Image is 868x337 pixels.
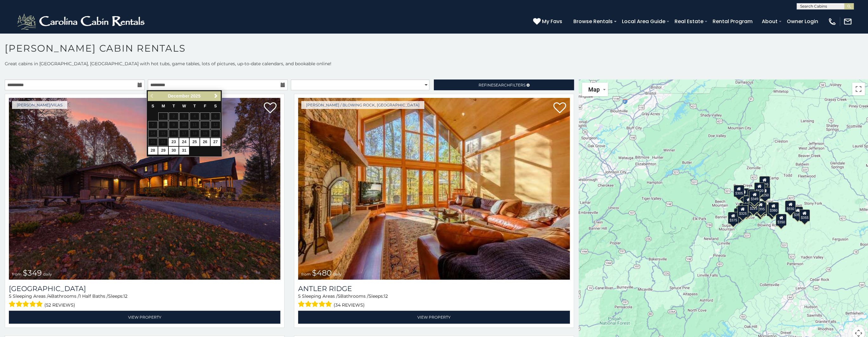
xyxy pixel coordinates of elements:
span: Refine Filters [479,83,525,87]
span: $480 [312,268,332,277]
span: 12 [384,293,388,299]
div: $395 [742,203,753,215]
div: $675 [756,202,767,214]
span: December [168,93,189,99]
div: $330 [734,208,745,220]
img: Antler Ridge [298,98,570,280]
span: Monday [162,104,165,108]
div: $325 [737,205,748,217]
div: $930 [785,200,796,212]
img: Diamond Creek Lodge [9,98,280,280]
span: Thursday [193,104,196,108]
span: Saturday [214,104,217,108]
a: [GEOGRAPHIC_DATA] [9,284,280,293]
div: $250 [760,187,770,199]
a: 31 [179,147,189,155]
div: $305 [734,185,744,197]
span: $349 [23,268,42,277]
span: daily [333,272,342,277]
a: Next [212,92,220,100]
div: $375 [728,212,739,224]
span: from [12,272,22,277]
span: 5 [298,293,301,299]
span: 1 Half Baths / [79,293,108,299]
div: $315 [755,204,766,216]
div: $525 [759,176,770,188]
a: View Property [298,311,570,324]
a: 28 [148,147,158,155]
span: daily [43,272,52,277]
span: Map [588,86,600,93]
a: 27 [211,138,220,146]
a: 29 [158,147,168,155]
div: Sleeping Areas / Bathrooms / Sleeps: [9,293,280,309]
div: $210 [749,193,760,205]
a: Diamond Creek Lodge from $349 daily [9,98,280,280]
div: $380 [768,202,779,214]
span: Sunday [152,104,154,108]
span: 5 [338,293,340,299]
a: 25 [190,138,199,146]
button: Change map style [582,83,608,96]
span: 4 [48,293,51,299]
div: $410 [743,196,754,208]
a: Antler Ridge from $480 daily [298,98,570,280]
div: $320 [754,182,765,194]
img: mail-regular-white.png [843,17,852,26]
a: 24 [179,138,189,146]
div: $355 [799,209,810,221]
a: Browse Rentals [570,16,616,27]
a: Real Estate [671,16,707,27]
span: (52 reviews) [44,301,75,309]
button: Toggle fullscreen view [852,83,865,95]
span: (34 reviews) [334,301,365,309]
a: [PERSON_NAME]/Vilas [12,101,67,109]
div: $349 [749,191,760,203]
a: Add to favorites [264,102,277,115]
div: $695 [767,204,777,216]
span: Friday [204,104,206,108]
span: My Favs [542,17,562,25]
span: Search [493,83,510,87]
a: Add to favorites [553,102,566,115]
span: Next [213,93,219,99]
a: 23 [169,138,179,146]
a: Antler Ridge [298,284,570,293]
div: $355 [792,206,803,218]
span: Tuesday [173,104,175,108]
a: [PERSON_NAME] / Blowing Rock, [GEOGRAPHIC_DATA] [301,101,424,109]
a: View Property [9,311,280,324]
span: 2025 [191,93,200,99]
a: 26 [200,138,210,146]
a: Rental Program [709,16,756,27]
div: Sleeping Areas / Bathrooms / Sleeps: [298,293,570,309]
a: 30 [169,147,179,155]
h3: Diamond Creek Lodge [9,284,280,293]
div: $350 [776,213,786,226]
a: RefineSearchFilters [434,79,574,90]
a: Owner Login [784,16,821,27]
span: from [301,272,311,277]
div: $225 [748,200,759,212]
a: Local Area Guide [619,16,669,27]
div: $565 [747,189,758,201]
img: phone-regular-white.png [828,17,837,26]
a: About [759,16,781,27]
span: 12 [123,293,127,299]
a: My Favs [533,17,564,26]
img: White-1-2.png [16,12,147,31]
span: 5 [9,293,11,299]
div: $395 [755,200,766,213]
span: Wednesday [182,104,186,108]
